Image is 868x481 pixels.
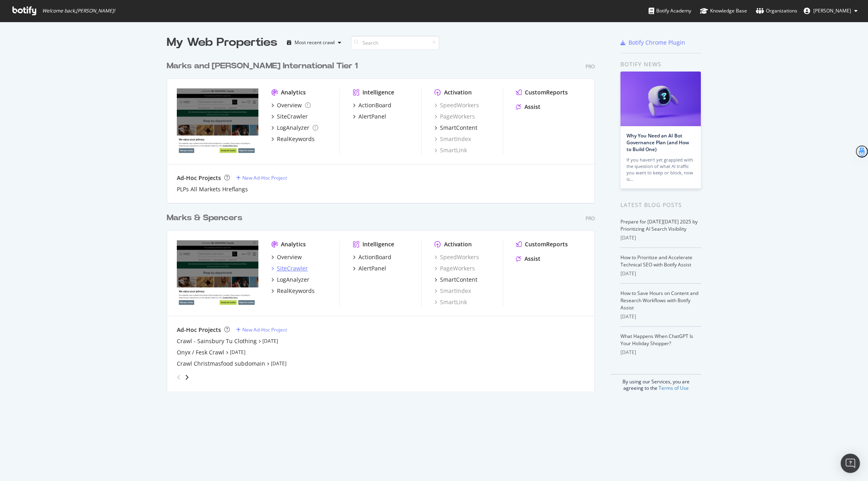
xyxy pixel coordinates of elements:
a: How to Prioritize and Accelerate Technical SEO with Botify Assist [620,254,692,268]
div: Activation [444,240,472,248]
div: Marks and [PERSON_NAME] International Tier 1 [167,60,358,72]
a: New Ad-Hoc Project [236,174,287,181]
div: Activation [444,88,472,96]
a: CustomReports [516,240,568,248]
a: How to Save Hours on Content and Research Workflows with Botify Assist [620,290,698,311]
a: SmartLink [434,298,467,306]
a: PageWorkers [434,113,475,121]
div: By using our Services, you are agreeing to the [610,374,701,391]
div: New Ad-Hoc Project [242,326,287,333]
div: Pro [585,63,595,70]
div: Marks & Spencers [167,212,242,224]
div: AlertPanel [358,113,386,121]
a: PLPs All Markets Hreflangs [177,185,248,193]
span: Dervla Richardson [813,7,851,14]
button: Most recent crawl [284,36,344,49]
div: Assist [524,255,540,263]
a: Crawl Christmasfood subdomain [177,360,265,368]
div: Ad-Hoc Projects [177,326,221,334]
div: Pro [585,215,595,222]
div: Knowledge Base [700,7,747,15]
a: RealKeywords [271,287,315,295]
a: LogAnalyzer [271,276,309,284]
a: Overview [271,253,302,261]
div: SmartContent [440,124,477,132]
a: SmartContent [434,276,477,284]
a: AlertPanel [353,264,386,272]
div: Botify news [620,60,701,69]
a: Overview [271,101,311,109]
div: SiteCrawler [277,113,308,121]
a: SpeedWorkers [434,101,479,109]
span: Welcome back, [PERSON_NAME] ! [42,8,115,14]
a: Marks and [PERSON_NAME] International Tier 1 [167,60,361,72]
div: New Ad-Hoc Project [242,174,287,181]
div: Organizations [756,7,797,15]
div: If you haven’t yet grappled with the question of what AI traffic you want to keep or block, now is… [626,157,695,182]
a: [DATE] [262,338,278,344]
a: PageWorkers [434,264,475,272]
div: Overview [277,253,302,261]
div: LogAnalyzer [277,276,309,284]
button: [PERSON_NAME] [797,4,864,17]
div: RealKeywords [277,135,315,143]
a: Onyx / Fesk Crawl [177,348,224,356]
a: Assist [516,103,540,111]
div: [DATE] [620,234,701,242]
div: Analytics [281,240,306,248]
div: [DATE] [620,313,701,320]
div: Botify Chrome Plugin [628,39,685,47]
a: ActionBoard [353,101,391,109]
div: Latest Blog Posts [620,201,701,209]
a: SmartIndex [434,135,471,143]
div: Intelligence [362,240,394,248]
a: Botify Chrome Plugin [620,39,685,47]
a: SpeedWorkers [434,253,479,261]
div: [DATE] [620,349,701,356]
a: SmartIndex [434,287,471,295]
a: Why You Need an AI Bot Governance Plan (and How to Build One) [626,132,689,153]
div: CustomReports [525,88,568,96]
a: [DATE] [230,349,246,356]
div: CustomReports [525,240,568,248]
div: Open Intercom Messenger [841,454,860,473]
div: Analytics [281,88,306,96]
a: Crawl - Sainsbury Tu Clothing [177,337,257,345]
div: Most recent crawl [295,40,335,45]
div: Ad-Hoc Projects [177,174,221,182]
a: Prepare for [DATE][DATE] 2025 by Prioritizing AI Search Visibility [620,218,698,232]
a: [DATE] [271,360,287,367]
a: SiteCrawler [271,113,308,121]
div: ActionBoard [358,253,391,261]
div: SiteCrawler [277,264,308,272]
a: ActionBoard [353,253,391,261]
div: SmartContent [440,276,477,284]
img: Why You Need an AI Bot Governance Plan (and How to Build One) [620,72,701,126]
a: SmartContent [434,124,477,132]
input: Search [351,36,439,50]
a: New Ad-Hoc Project [236,326,287,333]
div: My Web Properties [167,35,277,51]
a: SiteCrawler [271,264,308,272]
div: angle-right [184,373,190,381]
a: Marks & Spencers [167,212,246,224]
div: Intelligence [362,88,394,96]
a: SmartLink [434,146,467,154]
div: Assist [524,103,540,111]
div: grid [167,51,601,391]
a: LogAnalyzer [271,124,318,132]
div: AlertPanel [358,264,386,272]
a: What Happens When ChatGPT Is Your Holiday Shopper? [620,333,693,347]
div: Botify Academy [649,7,691,15]
img: www.marksandspencer.com/ [177,240,258,305]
